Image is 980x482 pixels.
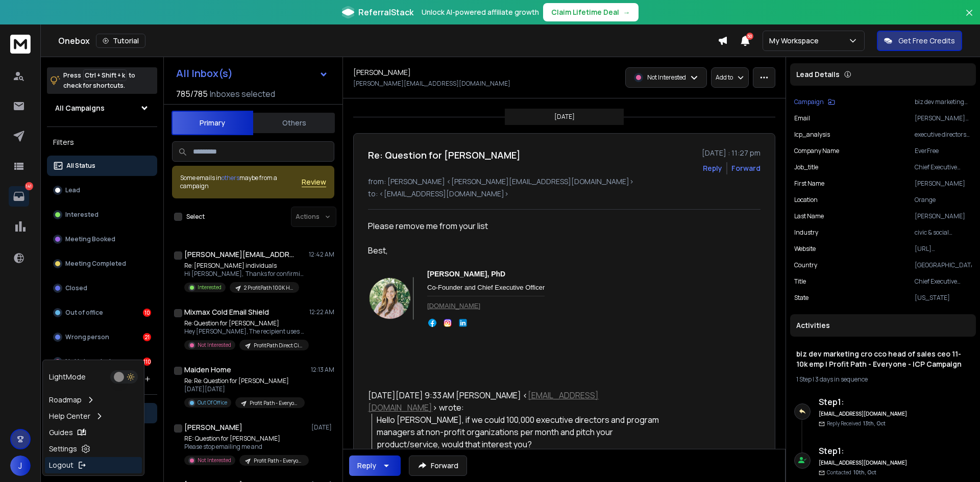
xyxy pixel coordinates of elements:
p: 141 [25,182,33,190]
p: Interested [198,284,222,291]
button: Meeting Completed [47,253,157,274]
h3: Inboxes selected [210,88,275,100]
h6: [EMAIL_ADDRESS][DOMAIN_NAME] [819,459,908,467]
p: Hi [PERSON_NAME], Thanks for confirming. I [184,270,307,278]
a: Settings [45,441,142,457]
p: 12:13 AM [311,366,334,374]
p: Out of office [65,309,103,317]
a: Guides [45,424,142,441]
button: Forward [409,455,467,476]
p: Not Interested [198,341,231,349]
button: Close banner [963,6,976,31]
button: Meeting Booked [47,229,157,249]
h1: [PERSON_NAME] [184,422,242,433]
button: Lead [47,180,157,200]
p: Re: Question for [PERSON_NAME] [184,319,307,327]
button: Interested [47,205,157,225]
p: Chief Executive Officer [915,277,972,286]
button: Review [302,177,326,187]
p: Re: Re: Question for [PERSON_NAME] [184,377,305,385]
button: Not Interested110 [47,351,157,372]
p: Reply Received [827,420,886,427]
p: [US_STATE] [915,294,972,302]
p: Wrong person [65,333,109,341]
h6: [EMAIL_ADDRESS][DOMAIN_NAME] [819,410,908,418]
button: Reply [349,455,401,476]
h1: [PERSON_NAME][EMAIL_ADDRESS][DOMAIN_NAME] [184,249,297,260]
button: Others [253,112,335,134]
span: → [623,7,630,17]
p: RE: Question for [PERSON_NAME] [184,435,307,443]
img: facebook [427,318,437,328]
button: J [10,455,31,476]
p: location [794,196,818,204]
p: My Workspace [769,36,823,46]
h1: Re: Question for [PERSON_NAME] [368,148,521,162]
p: Add to [716,73,733,82]
button: Out of office10 [47,302,157,323]
h1: [PERSON_NAME] [353,67,411,78]
button: All Campaigns [47,98,157,118]
button: Get Free Credits [877,31,962,51]
p: Out Of Office [198,399,227,407]
p: Interested [65,211,99,219]
div: | [796,375,970,384]
button: Primary [171,111,253,135]
button: All Status [47,156,157,176]
button: Reply [703,163,722,173]
p: Last Name [794,212,824,220]
div: Some emails in maybe from a campaign [180,174,302,190]
p: Not Interested [647,73,686,82]
div: 10 [143,309,151,317]
span: ReferralStack [358,6,413,18]
p: [PERSON_NAME][EMAIL_ADDRESS][DOMAIN_NAME] [915,114,972,122]
img: linkedin [458,318,468,328]
p: Roadmap [49,395,82,405]
p: Press to check for shortcuts. [63,70,135,91]
p: job_title [794,163,818,171]
p: Chief Executive Officer [915,163,972,171]
h3: Filters [47,135,157,149]
p: Lead [65,186,80,194]
p: [URL][DOMAIN_NAME] [915,245,972,253]
p: from: [PERSON_NAME] <[PERSON_NAME][EMAIL_ADDRESS][DOMAIN_NAME]> [368,176,761,187]
a: Roadmap [45,392,142,408]
span: 3 days in sequence [815,375,868,384]
a: [DOMAIN_NAME] [427,302,480,310]
h6: Step 1 : [819,396,908,408]
p: Please stop emailing me and [184,443,307,451]
button: Claim Lifetime Deal→ [543,3,639,21]
p: civic & social organization [915,229,972,237]
img: Email sender photo [368,273,418,323]
h1: Mixmax Cold Email Shield [184,307,269,317]
h1: biz dev marketing cro cco head of sales ceo 11-10k emp | Profit Path - Everyone - ICP Campaign [796,349,970,369]
button: All Inbox(s) [168,63,336,84]
p: Hey [PERSON_NAME], The recipient uses Mixmax [184,327,307,336]
p: country [794,261,817,269]
p: All Status [66,162,95,170]
button: Campaign [794,98,835,106]
div: 21 [143,333,151,341]
button: Closed [47,278,157,298]
p: Meeting Booked [65,235,115,243]
p: Closed [65,284,87,292]
div: 110 [143,358,151,366]
p: First Name [794,180,824,188]
span: 785 / 785 [176,88,208,100]
p: Company Name [794,147,839,155]
td: Co-Founder and Chief Executive Officer [427,283,545,293]
p: biz dev marketing cro cco head of sales ceo 11-10k emp | Profit Path - Everyone - ICP Campaign [915,98,972,106]
p: icp_analysis [794,131,830,139]
button: Wrong person21 [47,327,157,347]
p: Meeting Completed [65,260,126,268]
p: 12:22 AM [309,308,334,316]
a: 141 [9,186,29,207]
img: instagram [443,318,453,328]
p: EverFree [915,147,972,155]
td: [PERSON_NAME], PhD [427,269,545,280]
p: Profit Path - Everyone - ICP Campaign [250,399,299,407]
p: Lead Details [796,69,840,80]
p: Logout [49,460,73,470]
